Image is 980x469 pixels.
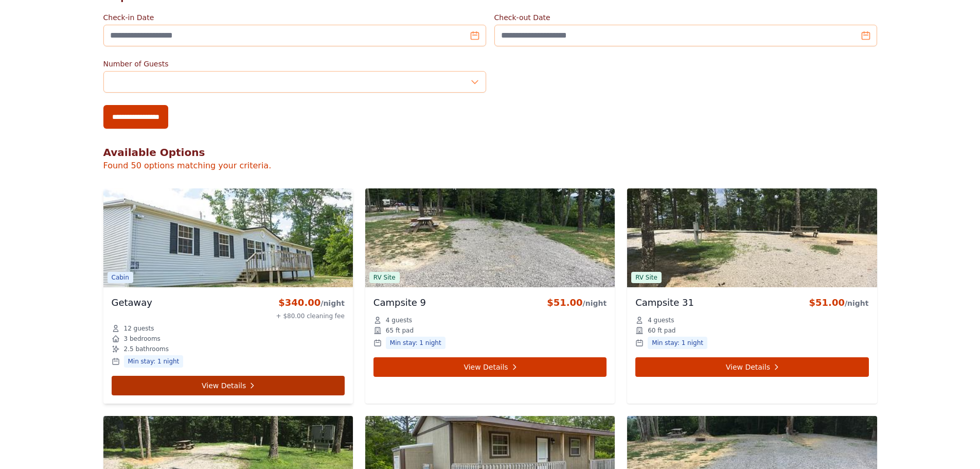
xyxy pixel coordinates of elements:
[124,335,161,343] span: 3 bedrooms
[103,59,486,69] label: Number of Guests
[276,312,345,320] div: + $80.00 cleaning fee
[583,299,607,307] span: /night
[809,296,868,310] div: $51.00
[635,357,868,377] a: View Details
[386,337,446,349] span: Min stay: 1 night
[108,272,133,283] span: Cabin
[373,296,426,310] h3: Campsite 9
[124,355,184,368] span: Min stay: 1 night
[373,357,607,377] a: View Details
[547,296,607,310] div: $51.00
[635,296,694,310] h3: Campsite 31
[124,345,169,353] span: 2.5 bathrooms
[276,296,345,310] div: $340.00
[648,337,707,349] span: Min stay: 1 night
[124,324,154,333] span: 12 guests
[627,188,877,287] img: Campsite 31
[631,272,662,283] span: RV Site
[845,299,869,307] span: /night
[103,12,486,23] label: Check-in Date
[112,376,345,395] a: View Details
[386,326,414,335] span: 65 ft pad
[648,326,675,335] span: 60 ft pad
[369,272,400,283] span: RV Site
[103,160,877,172] p: Found 50 options matching your criteria.
[112,296,153,310] h3: Getaway
[386,316,412,324] span: 4 guests
[103,145,877,160] h2: Available Options
[648,316,674,324] span: 4 guests
[320,299,345,307] span: /night
[494,12,877,23] label: Check-out Date
[365,188,615,287] img: Campsite 9
[103,188,353,287] img: Getaway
